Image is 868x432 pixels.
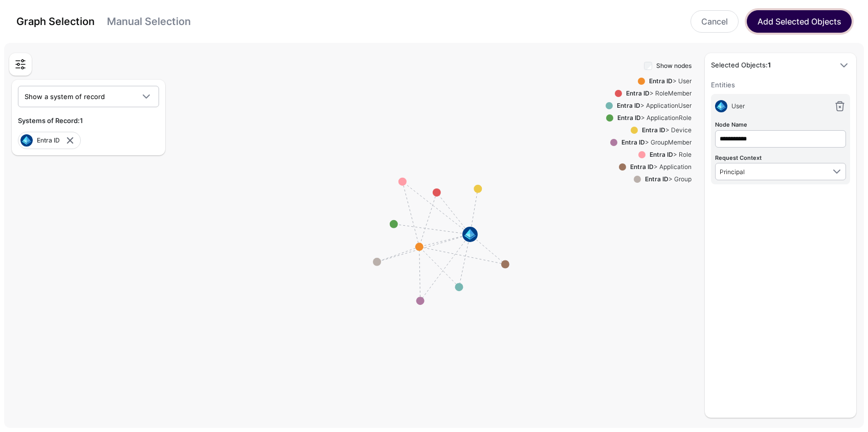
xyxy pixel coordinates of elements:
[715,100,727,112] img: svg+xml;base64,PHN2ZyB3aWR0aD0iNjQiIGhlaWdodD0iNjQiIHZpZXdCb3g9IjAgMCA2NCA2NCIgZmlsbD0ibm9uZSIgeG...
[107,15,191,28] a: Manual Selection
[617,114,641,122] strong: Entra ID
[617,138,692,147] div: > GroupMember
[641,175,692,184] div: > Group
[711,60,830,70] h5: Selected Objects:
[720,168,745,176] span: Principal
[16,15,95,28] a: Graph Selection
[80,116,83,125] strong: 1
[18,115,159,126] h5: Systems of Record:
[646,150,692,159] div: > Role
[747,10,852,33] button: Add Selected Objects
[649,77,673,85] strong: Entra ID
[617,102,640,109] strong: Entra ID
[626,162,692,172] div: > Application
[645,77,692,86] div: > User
[638,126,692,135] div: > Device
[626,89,650,97] strong: Entra ID
[650,151,673,158] strong: Entra ID
[656,61,692,70] label: Show nodes
[715,154,762,162] label: Request Context
[645,175,669,183] strong: Entra ID
[715,121,747,129] label: Node Name
[731,102,745,110] span: User
[20,134,33,147] img: svg+xml;base64,PHN2ZyB3aWR0aD0iNjQiIGhlaWdodD0iNjQiIHZpZXdCb3g9IjAgMCA2NCA2NCIgZmlsbD0ibm9uZSIgeG...
[25,92,105,101] span: Show a system of record
[613,113,692,123] div: > ApplicationRole
[37,136,64,145] div: Entra ID
[711,80,850,90] h6: Entities
[691,10,739,33] a: Cancel
[768,61,771,69] strong: 1
[622,89,692,98] div: > RoleMember
[630,163,654,171] strong: Entra ID
[621,138,645,146] strong: Entra ID
[613,101,692,110] div: > ApplicationUser
[642,126,665,134] strong: Entra ID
